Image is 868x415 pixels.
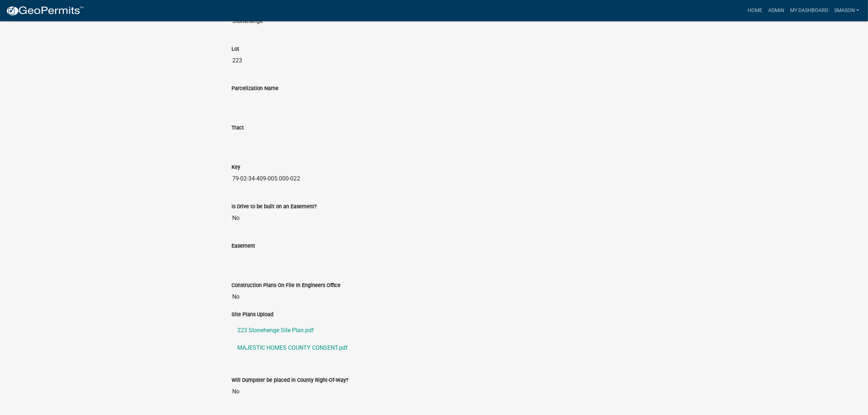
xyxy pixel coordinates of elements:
[831,4,862,18] a: Smason
[232,283,341,288] label: Construction Plans On File In Engineers Office
[232,339,637,357] a: MAJESTIC HOMES COUNTY CONSENT.pdf
[232,244,256,249] label: Easement
[232,312,274,317] label: Site Plans Upload
[232,378,349,383] label: Will Dumpster be placed in County Right-Of-Way?
[787,4,831,18] a: My Dashboard
[232,125,244,131] label: Tract
[765,4,787,18] a: Admin
[232,322,637,339] a: 223 Stonehenge Site Plan.pdf
[232,47,240,52] label: Lot
[232,165,241,170] label: Key
[232,204,317,209] label: Is Drive to be built on an Easement?
[745,4,765,18] a: Home
[232,86,279,91] label: Parcelization Name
